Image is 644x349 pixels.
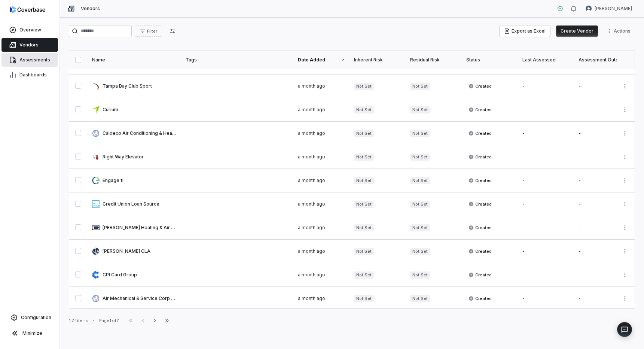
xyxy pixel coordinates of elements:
span: Not Set [410,224,430,231]
span: Not Set [410,83,430,90]
button: More actions [619,222,631,233]
button: More actions [619,104,631,115]
button: Export as Excel [500,25,550,37]
div: Last Assessed [522,57,570,63]
span: Not Set [354,130,374,137]
button: More actions [604,25,635,37]
div: Page 1 of 7 [99,318,119,324]
span: Created [468,201,492,207]
td: - [574,192,630,216]
td: - [518,145,574,169]
td: - [574,240,630,263]
span: Not Set [410,295,430,302]
span: Created [468,295,492,301]
td: - [574,169,630,192]
button: Filter [135,25,162,37]
span: [PERSON_NAME] [595,6,632,12]
td: - [518,287,574,310]
td: - [574,98,630,122]
a: Overview [1,23,58,37]
span: a month ago [298,272,325,277]
span: Not Set [354,154,374,161]
span: Not Set [410,248,430,255]
span: Vendors [19,42,39,48]
td: - [574,216,630,240]
span: Assessments [19,57,50,63]
img: Linh Dang avatar [586,6,592,12]
span: Configuration [21,315,51,321]
span: a month ago [298,83,325,89]
div: Date Added [298,57,345,63]
span: a month ago [298,248,325,254]
span: Not Set [410,177,430,184]
div: Status [466,57,513,63]
a: Dashboards [1,68,58,82]
button: More actions [619,269,631,280]
button: More actions [619,151,631,163]
div: Tags [186,57,289,63]
td: - [574,75,630,98]
div: Name [92,57,177,63]
span: Created [468,248,492,254]
span: Overview [19,27,41,33]
span: Vendors [81,6,100,12]
span: Not Set [354,224,374,231]
span: Filter [147,28,157,34]
td: - [574,145,630,169]
span: a month ago [298,107,325,112]
img: logo-D7KZi-bG.svg [10,6,45,13]
div: Inherent Risk [354,57,401,63]
span: Not Set [410,130,430,137]
span: Not Set [354,248,374,255]
button: More actions [619,198,631,210]
span: a month ago [298,225,325,230]
span: Not Set [410,271,430,279]
td: - [518,75,574,98]
span: Not Set [354,177,374,184]
td: - [518,122,574,145]
span: Created [468,177,492,183]
a: Vendors [1,38,58,52]
span: Not Set [354,201,374,208]
button: Linh Dang avatar[PERSON_NAME] [581,3,637,14]
span: Created [468,130,492,136]
td: - [518,169,574,192]
span: a month ago [298,201,325,207]
span: Not Set [354,106,374,113]
button: More actions [619,81,631,92]
button: More actions [619,293,631,304]
span: Not Set [410,106,430,113]
button: Minimize [3,326,57,341]
span: a month ago [298,130,325,136]
span: a month ago [298,154,325,160]
span: Created [468,225,492,231]
span: Dashboards [19,72,47,78]
td: - [518,263,574,287]
div: • [93,318,95,323]
td: - [518,192,574,216]
span: a month ago [298,295,325,301]
span: Minimize [22,330,42,336]
button: More actions [619,128,631,139]
td: - [518,216,574,240]
span: Not Set [354,83,374,90]
span: Created [468,83,492,89]
td: - [574,287,630,310]
div: Residual Risk [410,57,457,63]
td: - [574,263,630,287]
td: - [574,122,630,145]
a: Assessments [1,53,58,67]
button: Create Vendor [556,25,598,37]
td: - [518,98,574,122]
a: Configuration [3,311,57,324]
div: Assessment Outcome [579,57,626,63]
td: - [518,240,574,263]
span: Created [468,272,492,278]
span: Created [468,154,492,160]
span: Not Set [354,295,374,302]
span: a month ago [298,177,325,183]
button: More actions [619,246,631,257]
span: Created [468,107,492,113]
span: Not Set [354,271,374,279]
span: Not Set [410,154,430,161]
